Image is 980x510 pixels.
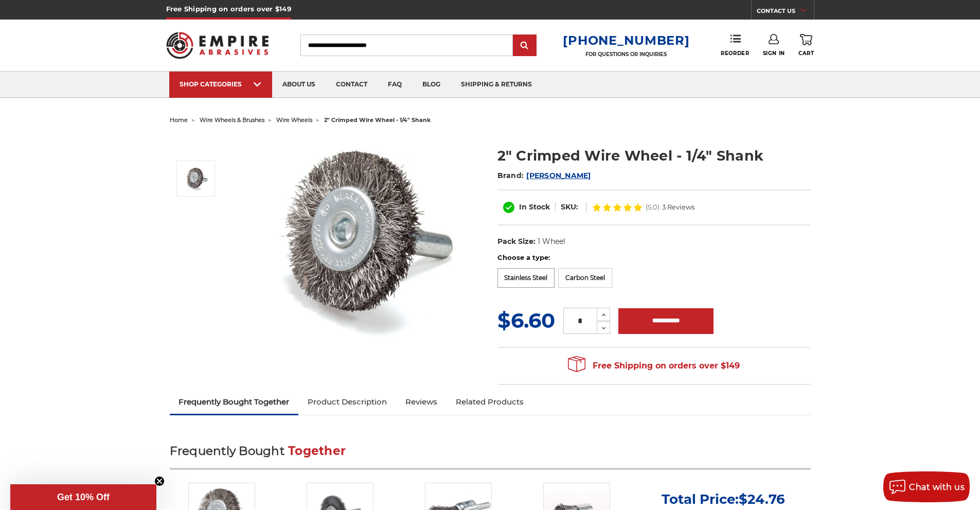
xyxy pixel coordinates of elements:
span: Reorder [721,50,749,57]
span: Cart [798,50,814,57]
a: about us [272,72,326,98]
a: Related Products [447,391,533,413]
a: Cart [798,34,814,57]
img: Empire Abrasives [166,25,269,65]
span: 3 Reviews [662,204,694,210]
p: Total Price: [662,491,785,507]
dt: Pack Size: [497,236,536,247]
span: Free Shipping on orders over $149 [568,356,740,376]
a: Reviews [396,391,447,413]
a: shipping & returns [451,72,542,98]
span: (5.0) [646,204,660,210]
a: CONTACT US [757,5,814,20]
p: FOR QUESTIONS OR INQUIRIES [563,51,689,58]
a: Frequently Bought Together [170,391,299,413]
a: [PHONE_NUMBER] [563,33,689,48]
input: Submit [514,36,535,56]
dd: 1 Wheel [538,236,565,247]
span: Together [288,444,346,458]
a: [PERSON_NAME] [526,171,591,180]
label: Choose a type: [497,253,811,263]
dt: SKU: [561,202,578,213]
a: wire wheels & brushes [200,116,264,124]
a: home [170,116,188,124]
img: Crimped Wire Wheel with Shank [258,135,464,341]
span: Get 10% Off [57,492,110,502]
span: 2" crimped wire wheel - 1/4" shank [324,116,431,124]
a: Product Description [298,391,396,413]
span: $24.76 [739,491,785,507]
a: faq [378,72,412,98]
div: SHOP CATEGORIES [180,80,262,88]
span: $6.60 [497,308,555,333]
span: Frequently Bought [170,444,284,458]
button: Chat with us [883,471,970,502]
span: In Stock [519,202,550,212]
h1: 2" Crimped Wire Wheel - 1/4" Shank [497,146,811,166]
div: Get 10% OffClose teaser [10,484,156,510]
a: blog [412,72,451,98]
span: Brand: [497,171,524,180]
a: wire wheels [276,116,312,124]
button: Close teaser [154,476,165,486]
img: Crimped Wire Wheel with Shank [183,166,209,191]
span: Sign In [763,50,785,57]
a: Reorder [721,34,749,56]
a: contact [326,72,378,98]
span: Chat with us [909,482,965,492]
